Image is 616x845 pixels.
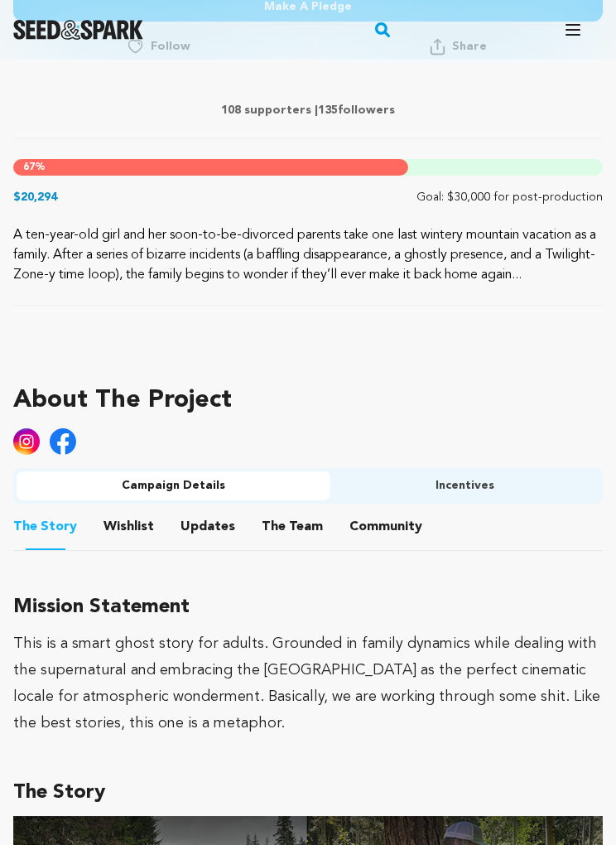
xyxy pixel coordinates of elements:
h3: The Story [13,776,603,809]
span: 135 [318,104,338,116]
button: Incentives [330,471,599,501]
span: Wishlist [103,517,154,537]
img: Seed&Spark Facebook Icon [50,428,76,455]
h1: About The Project [13,385,603,415]
div: % [13,159,408,176]
span: 67 [23,162,35,172]
span: The [13,517,37,537]
p: A ten-year-old girl and her soon-to-be-divorced parents take one last wintery mountain vacation a... [13,225,603,285]
p: 108 supporters | followers [13,102,603,118]
span: Updates [180,517,235,537]
span: Team [262,517,323,537]
p: $20,294 [13,189,57,205]
a: Seed&Spark Homepage [13,20,143,40]
span: Community [349,517,422,537]
span: The [262,517,286,537]
h3: Mission Statement [13,591,603,624]
img: Seed&Spark Logo Dark Mode [13,20,143,40]
p: Goal: $30,000 for post-production [416,189,603,205]
img: Seed&Spark Instagram Icon [13,428,40,455]
div: This is a smart ghost story for adults. Grounded in family dynamics while dealing with the supern... [13,630,603,736]
span: Story [13,517,77,537]
button: Campaign Details [17,471,330,501]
